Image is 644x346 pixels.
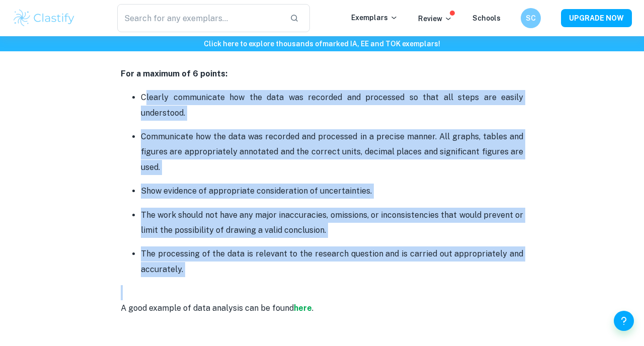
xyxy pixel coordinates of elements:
[141,246,523,277] p: The processing of the data is relevant to the research question and is carried out appropriately ...
[121,69,227,78] strong: For a maximum of 6 points:
[521,8,541,28] button: SC
[351,12,398,23] p: Exemplars
[141,90,523,121] p: Clearly communicate how the data was recorded and processed so that all steps are easily understood.
[141,208,523,238] p: The work should not have any major inaccuracies, omissions, or inconsistencies that would prevent...
[472,14,501,22] a: Schools
[525,13,537,24] h6: SC
[141,184,523,199] p: Show evidence of appropriate consideration of uncertainties.
[121,303,294,313] span: A good example of data analysis can be found
[2,38,642,49] h6: Click here to explore thousands of marked IA, EE and TOK exemplars !
[294,303,312,313] a: here
[312,303,313,313] span: .
[418,13,452,24] p: Review
[141,129,523,175] p: Communicate how the data was recorded and processed in a precise manner. All graphs, tables and f...
[117,4,282,32] input: Search for any exemplars...
[12,8,76,28] img: Clastify logo
[561,9,632,27] button: UPGRADE NOW
[614,311,634,331] button: Help and Feedback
